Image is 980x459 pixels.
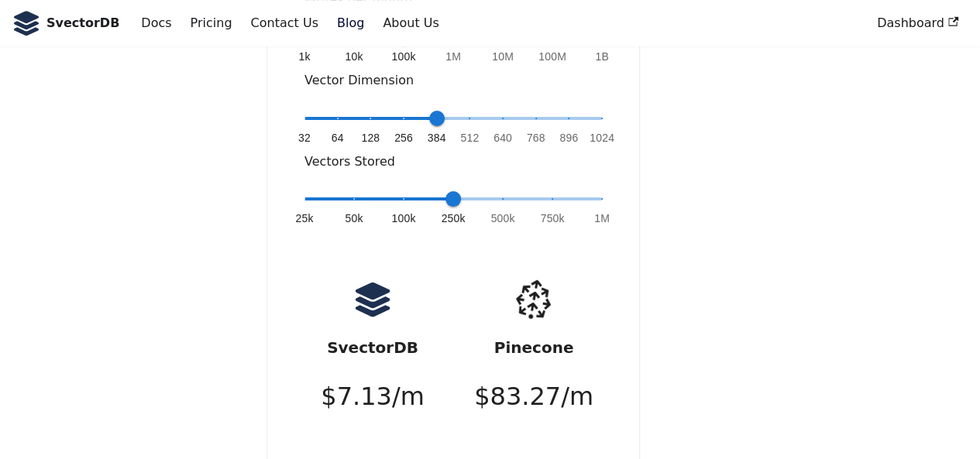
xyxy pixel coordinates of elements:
[594,211,610,226] span: 1M
[345,49,363,64] span: 10k
[304,152,602,172] p: Vectors Stored
[361,130,380,146] span: 128
[12,11,119,36] a: SvectorDB LogoSvectorDB
[492,49,514,64] span: 10M
[295,211,313,226] span: 25k
[391,49,415,64] span: 100k
[46,13,119,33] b: SvectorDB
[538,49,566,64] span: 100M
[181,10,242,36] a: Pricing
[391,211,415,226] span: 100k
[304,70,602,91] p: Vector Dimension
[327,338,418,357] strong: SvectorDB
[491,211,515,226] span: 500k
[504,270,562,328] img: pinecone.png
[353,280,392,319] img: logo.svg
[345,211,363,226] span: 50k
[321,376,425,417] p: $ 7.13 /m
[12,11,40,36] img: SvectorDB Logo
[394,130,413,146] span: 256
[298,49,310,64] span: 1k
[132,10,181,36] a: Docs
[493,130,512,146] span: 640
[559,130,578,146] span: 896
[241,10,327,36] a: Contact Us
[595,49,608,64] span: 1B
[428,130,446,146] span: 384
[474,376,593,417] p: $ 83.27 /m
[445,49,461,64] span: 1M
[541,211,565,226] span: 750k
[494,338,574,357] strong: Pinecone
[868,10,968,36] a: Dashboard
[332,130,344,146] span: 64
[373,10,448,36] a: About Us
[328,10,373,36] a: Blog
[441,211,465,226] span: 250k
[298,130,311,146] span: 32
[590,130,614,146] span: 1024
[527,130,545,146] span: 768
[460,130,479,146] span: 512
